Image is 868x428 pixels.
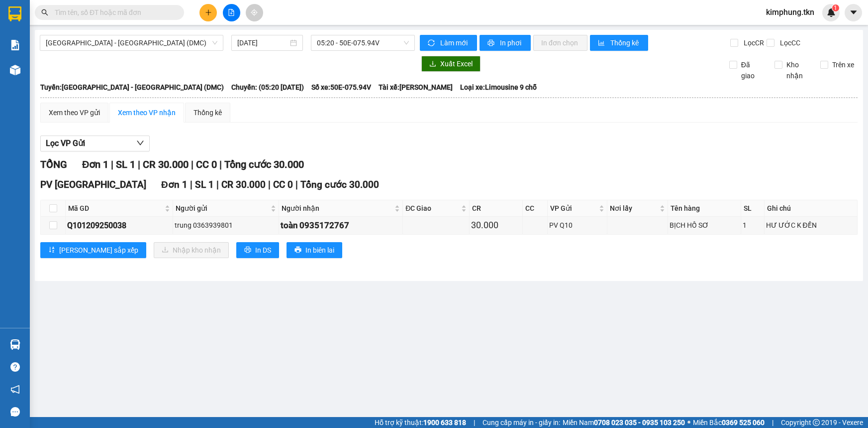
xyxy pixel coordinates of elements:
span: VP Gửi [550,203,597,214]
button: bar-chartThống kê [590,35,648,51]
span: Thống kê [610,37,640,48]
span: printer [244,246,251,254]
div: BỊCH HỒ SƠ [670,220,740,231]
span: In biên lai [305,245,334,256]
strong: 0369 525 060 [722,419,765,427]
div: 30.000 [471,218,520,232]
input: 13/09/2025 [237,37,288,48]
img: logo-vxr [8,6,21,21]
span: Cung cấp máy in - giấy in: [482,417,560,428]
span: bar-chart [598,39,606,47]
strong: 0708 023 035 - 0935 103 250 [594,419,685,427]
span: Trên xe [828,59,858,70]
span: notification [10,385,20,394]
span: | [772,417,773,428]
div: Thống kê [193,107,222,118]
span: Đã giao [737,59,767,81]
span: Tổng cước 30.000 [224,158,304,170]
span: ⚪️ [687,421,690,425]
span: Người nhận [282,203,392,214]
b: Tuyến: [GEOGRAPHIC_DATA] - [GEOGRAPHIC_DATA] (DMC) [40,83,224,91]
span: download [429,60,436,68]
span: Kho nhận [782,59,812,81]
button: file-add [223,4,240,21]
button: printerIn DS [236,242,279,258]
span: | [268,179,271,190]
span: printer [294,246,301,254]
span: Đơn 1 [161,179,188,190]
span: Sài Gòn - Tây Ninh (DMC) [46,35,217,50]
span: down [136,139,144,147]
span: Tổng cước 30.000 [300,179,379,190]
div: Xem theo VP nhận [118,107,176,118]
img: warehouse-icon [10,339,20,350]
span: | [138,158,140,170]
span: PV [GEOGRAPHIC_DATA] [40,179,146,190]
span: Hỗ trợ kỹ thuật: [375,417,466,428]
span: | [219,158,222,170]
span: CR 30.000 [143,158,189,170]
img: solution-icon [10,40,20,50]
th: Ghi chú [765,200,858,217]
button: Lọc VP Gửi [40,136,150,151]
button: In đơn chọn [533,35,587,51]
sup: 1 [832,4,839,11]
td: Q101209250038 [66,217,173,234]
th: CR [470,200,522,217]
th: CC [523,200,548,217]
span: | [111,158,113,170]
span: Mã GD [68,203,163,214]
div: PV Q10 [549,220,605,231]
span: Đơn 1 [82,158,108,170]
div: HƯ ƯỚC K ĐỀN [766,220,856,231]
div: 1 [743,220,762,231]
span: In DS [255,245,271,256]
span: SL 1 [195,179,214,190]
span: sync [428,39,436,47]
span: | [190,179,193,190]
span: [PERSON_NAME] sắp xếp [59,245,138,256]
span: CC 0 [273,179,293,190]
button: caret-down [845,4,862,21]
span: Xuất Excel [440,58,473,69]
span: Số xe: 50E-075.94V [311,82,371,93]
span: printer [487,39,496,47]
span: | [216,179,219,190]
span: sort-ascending [48,246,55,254]
span: CR 30.000 [221,179,266,190]
div: Q101209250038 [67,219,171,232]
span: Lọc CR [740,37,766,48]
button: downloadXuất Excel [421,56,481,72]
span: Loại xe: Limousine 9 chỗ [460,82,537,93]
span: 05:20 - 50E-075.94V [317,35,409,50]
span: plus [205,9,212,16]
span: question-circle [10,362,20,372]
span: Lọc VP Gửi [46,137,85,149]
strong: 1900 633 818 [423,419,466,427]
span: message [10,407,20,417]
span: kimphung.tkn [758,6,822,18]
div: Xem theo VP gửi [49,107,100,118]
span: Chuyến: (05:20 [DATE]) [231,82,304,93]
button: printerIn phơi [480,35,531,51]
img: icon-new-feature [827,8,836,17]
span: | [474,417,475,428]
button: aim [246,4,263,21]
img: warehouse-icon [10,65,20,75]
th: Tên hàng [668,200,742,217]
span: | [191,158,193,170]
input: Tìm tên, số ĐT hoặc mã đơn [55,7,172,18]
span: CC 0 [196,158,217,170]
button: sort-ascending[PERSON_NAME] sắp xếp [40,242,146,258]
span: In phơi [500,37,523,48]
span: copyright [813,419,820,426]
span: Lọc CC [776,37,802,48]
div: toàn 0935172767 [281,219,401,232]
span: search [41,9,48,16]
th: SL [741,200,764,217]
span: 1 [834,4,837,11]
td: PV Q10 [548,217,607,234]
span: Nơi lấy [610,203,658,214]
span: Miền Nam [563,417,685,428]
button: printerIn biên lai [287,242,342,258]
